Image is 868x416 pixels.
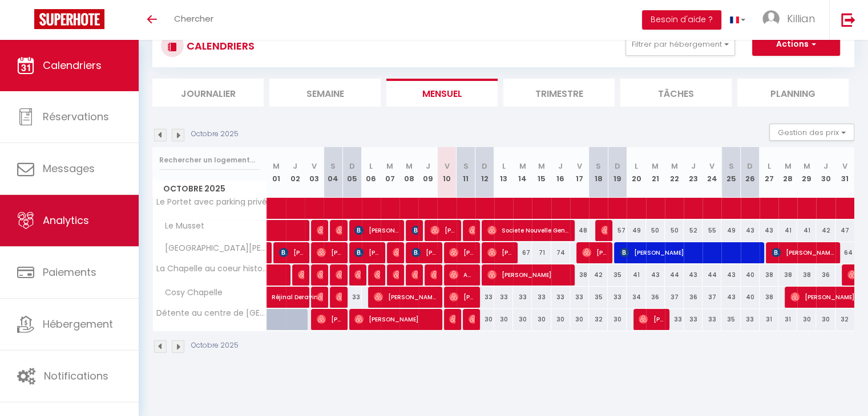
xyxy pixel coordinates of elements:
[625,33,735,56] button: Filtrer par hébergement
[152,79,264,107] li: Journalier
[551,147,570,198] th: 16
[43,58,102,72] span: Calendriers
[747,161,753,172] abbr: D
[589,147,608,198] th: 18
[155,220,207,233] span: Le Musset
[503,79,615,107] li: Trimestre
[646,287,665,308] div: 36
[426,161,430,172] abbr: J
[267,242,273,264] a: [PERSON_NAME]
[399,147,418,198] th: 08
[558,161,563,172] abbr: J
[174,13,213,25] span: Chercher
[684,220,703,241] div: 52
[155,309,269,317] span: Détente au centre de [GEOGRAPHIC_DATA]
[43,265,96,279] span: Paiements
[627,264,645,286] div: 41
[487,219,569,241] span: Societe Nouvelle Generation Travaux
[487,242,512,263] span: [PERSON_NAME]
[155,264,269,273] span: La Chapelle au coeur historique de [GEOGRAPHIC_DATA]
[538,161,545,172] abbr: M
[551,287,570,308] div: 33
[665,287,684,308] div: 37
[532,287,551,308] div: 33
[665,220,684,241] div: 50
[787,11,815,26] span: Killian
[513,242,532,263] div: 67
[342,287,361,308] div: 33
[642,10,721,30] button: Besoin d'aide ?
[797,220,816,241] div: 41
[393,242,399,263] span: [PERSON_NAME]
[267,287,286,308] a: Réjinal Deravine
[577,161,582,172] abbr: V
[532,309,551,330] div: 30
[153,181,267,197] span: Octobre 2025
[741,287,760,308] div: 40
[785,161,792,172] abbr: M
[463,161,469,172] abbr: S
[279,242,304,263] span: [PERSON_NAME]
[760,220,778,241] div: 43
[835,242,854,263] div: 64
[43,161,95,176] span: Messages
[816,309,835,330] div: 30
[627,287,645,308] div: 34
[797,309,816,330] div: 30
[671,161,677,172] abbr: M
[324,147,342,198] th: 04
[703,264,721,286] div: 44
[418,147,437,198] th: 09
[684,309,703,330] div: 33
[709,161,714,172] abbr: V
[184,33,255,59] h3: CALENDRIERS
[362,147,381,198] th: 06
[354,264,361,286] span: [PERSON_NAME]
[703,220,721,241] div: 55
[312,161,317,172] abbr: V
[570,309,589,330] div: 30
[449,264,474,286] span: Aude Lepareur
[336,286,342,308] span: [PERSON_NAME]
[386,161,393,172] abbr: M
[762,10,780,27] img: ...
[741,147,760,198] th: 26
[601,219,607,241] span: [PERSON_NAME]
[155,198,267,206] span: Le Portet avec parking privé
[570,287,589,308] div: 33
[494,147,513,198] th: 13
[620,79,732,107] li: Tâches
[411,219,418,241] span: [PERSON_NAME]
[475,309,494,330] div: 30
[741,264,760,286] div: 40
[469,219,475,241] span: [PERSON_NAME]
[608,264,627,286] div: 35
[760,309,778,330] div: 31
[608,147,627,198] th: 19
[684,287,703,308] div: 36
[513,287,532,308] div: 33
[608,220,627,241] div: 57
[437,147,456,198] th: 10
[43,317,113,331] span: Hébergement
[816,220,835,241] div: 42
[519,161,526,172] abbr: M
[721,147,740,198] th: 25
[449,308,455,330] span: [PERSON_NAME]
[589,287,608,308] div: 35
[449,286,474,308] span: [PERSON_NAME]
[411,264,418,286] span: [PERSON_NAME]
[646,147,665,198] th: 21
[608,287,627,308] div: 33
[191,340,239,351] p: Octobre 2025
[778,309,797,330] div: 31
[737,79,849,107] li: Planning
[457,147,475,198] th: 11
[767,161,770,172] abbr: L
[721,220,740,241] div: 49
[635,161,638,172] abbr: L
[34,9,104,29] img: Super Booking
[639,308,664,330] span: [PERSON_NAME]
[551,242,570,263] div: 74
[596,161,601,172] abbr: S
